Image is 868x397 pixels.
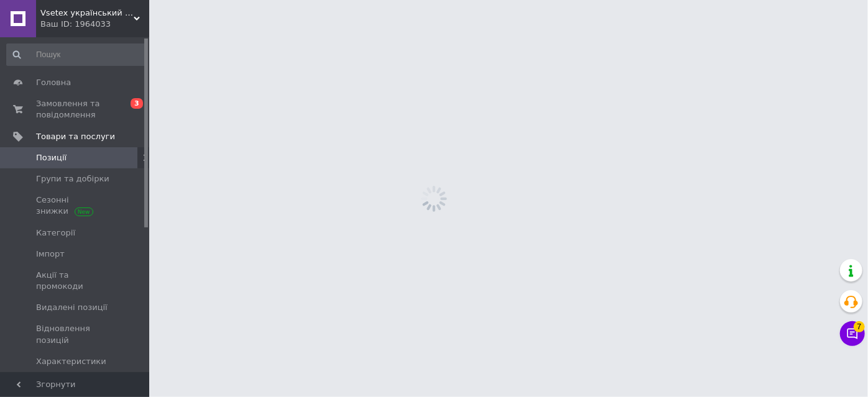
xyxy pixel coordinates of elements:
[36,302,108,313] span: Видалені позиції
[36,131,115,142] span: Товари та послуги
[36,249,65,260] span: Імпорт
[36,77,71,88] span: Головна
[36,152,67,163] span: Позиції
[40,7,134,19] span: Vsetex український виробник корпоративного одягу | Уніформи
[40,19,149,30] div: Ваш ID: 1964033
[36,227,75,239] span: Категорії
[36,323,115,345] span: Відновлення позицій
[36,173,109,185] span: Групи та добірки
[854,321,865,332] span: 7
[36,98,115,121] span: Замовлення та повідомлення
[840,321,865,346] button: Чат з покупцем7
[36,356,106,367] span: Характеристики
[36,270,115,292] span: Акції та промокоди
[6,43,147,66] input: Пошук
[36,194,115,217] span: Сезонні знижки
[131,98,143,109] span: 3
